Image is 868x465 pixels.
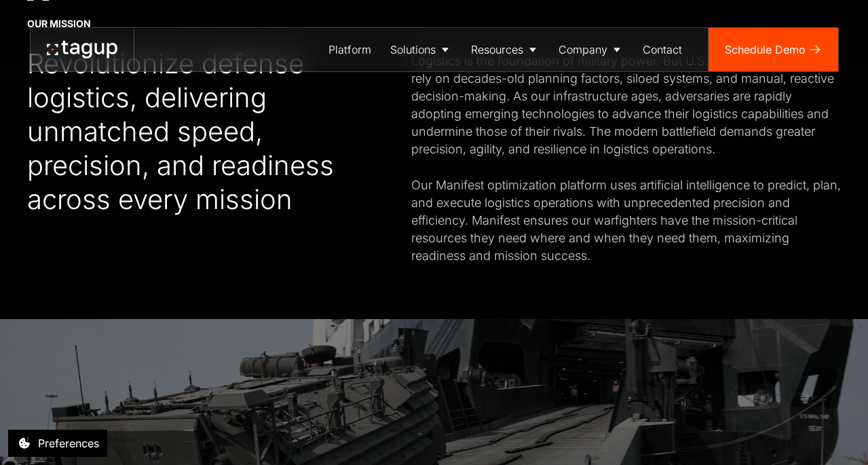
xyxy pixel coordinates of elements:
div: Platform [328,41,371,58]
div: Company [559,41,607,58]
div: Resources [471,41,523,58]
a: Contact [633,28,692,71]
a: Solutions [381,28,461,71]
div: Solutions [390,41,436,58]
a: Schedule Demo [709,28,838,71]
a: Platform [319,28,381,71]
div: Contact [643,41,682,58]
div: Revolutionize defense logistics, delivering unmatched speed, precision, and readiness across ever... [27,47,357,217]
div: Preferences [38,435,99,451]
a: Company [549,28,633,71]
div: Logistics is the foundation of military power. But U.S. logistics operations rely on decades-old ... [411,52,841,265]
a: Resources [461,28,549,71]
div: Schedule Demo [725,41,806,58]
